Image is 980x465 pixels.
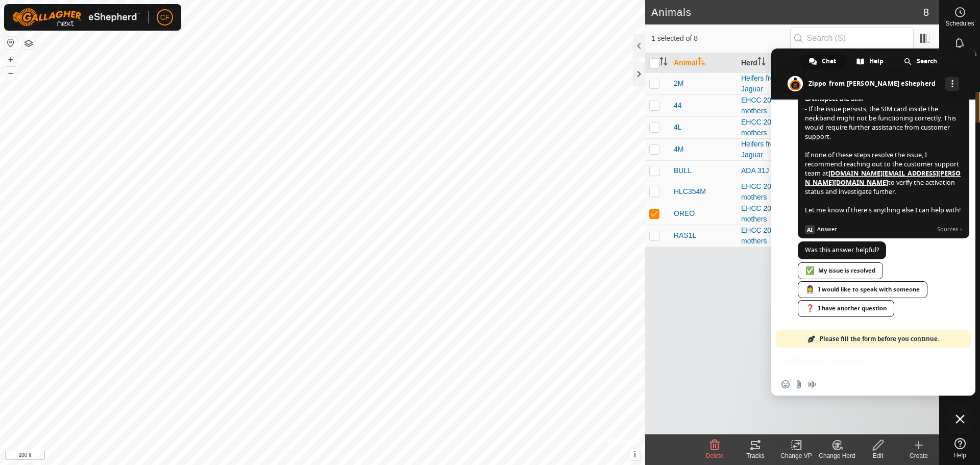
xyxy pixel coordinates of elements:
[857,451,898,460] div: Edit
[741,139,800,160] div: Heifers from ADA Jaguar
[795,380,803,388] span: Send a file
[674,144,683,155] span: 4M
[822,54,836,69] span: Chat
[869,54,884,69] span: Help
[160,12,170,23] span: CF
[937,225,963,234] span: Sources
[674,208,695,219] span: OREO
[808,380,816,388] span: Audio message
[634,450,636,459] span: i
[805,246,879,254] span: Was this answer helpful?
[790,28,914,49] input: Search (S)
[674,100,682,111] span: 44
[798,262,883,279] a: My issue is resolved
[917,54,937,69] span: Search
[741,165,800,176] div: ADA 31J Bull
[12,8,140,27] img: Gallagher Logo
[945,20,974,27] span: Schedules
[776,451,817,460] div: Change VP
[659,59,668,67] p-sorticon: Activate to sort
[5,67,17,79] button: –
[805,266,815,275] span: ✅
[706,452,724,459] span: Delete
[5,37,17,49] button: Reset Map
[282,452,321,461] a: Privacy Policy
[651,33,790,44] span: 1 selected of 8
[674,122,682,133] span: 4L
[698,59,706,67] p-sorticon: Activate to sort
[333,452,363,461] a: Contact Us
[651,6,923,18] h2: Animals
[674,230,696,241] span: RAS1L
[820,330,939,348] span: Please fill the form before you continue.
[741,117,800,138] div: EHCC 2025 show mothers
[741,181,800,203] div: EHCC 2025 show mothers
[798,281,927,298] a: I would like to speak with someone
[674,165,692,176] span: BULL
[800,54,846,69] a: Chat
[945,404,975,434] a: Close chat
[805,225,815,234] span: AI
[629,449,641,460] button: i
[737,53,804,73] th: Herd
[805,169,961,187] a: [DOMAIN_NAME][EMAIL_ADDRESS][PERSON_NAME][DOMAIN_NAME]
[817,225,933,234] span: Answer
[741,95,800,116] div: EHCC 2025 show mothers
[741,73,800,94] div: Heifers from ADA Jaguar
[670,53,737,73] th: Animal
[674,78,683,89] span: 2M
[741,203,800,225] div: EHCC 2025 show mothers
[847,54,894,69] a: Help
[674,186,706,197] span: HLC354M
[805,304,815,312] span: ❓
[5,54,17,66] button: +
[735,451,776,460] div: Tracks
[741,225,800,247] div: EHCC 2025 show mothers
[22,37,35,50] button: Map Layers
[817,451,857,460] div: Change Herd
[798,300,894,317] a: I have another question
[805,285,815,293] span: 👩‍⚕️
[757,59,766,67] p-sorticon: Activate to sort
[940,434,980,462] a: Help
[898,451,939,460] div: Create
[953,452,966,458] span: Help
[781,380,790,388] span: Insert an emoji
[923,5,929,20] span: 8
[895,54,947,69] a: Search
